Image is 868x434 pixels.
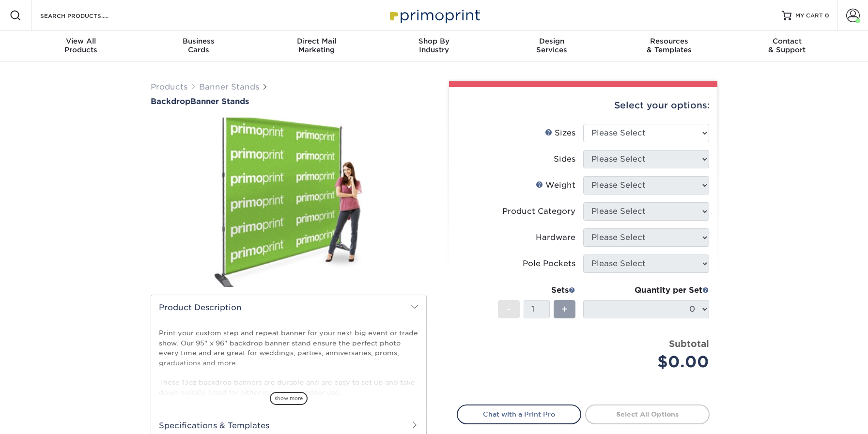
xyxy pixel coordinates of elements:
img: Primoprint [386,5,482,26]
div: Cards [140,37,258,54]
span: Business [140,37,258,45]
span: Design [493,37,610,45]
div: $0.00 [590,350,709,374]
a: Select All Options [585,404,710,424]
div: Pole Pockets [523,258,575,269]
div: Products [22,37,140,54]
div: Quantity per Set [583,284,709,296]
p: Print your custom step and repeat banner for your next big event or trade show. Our 95" x 96" bac... [159,328,418,397]
div: Sets [498,284,575,296]
span: Contact [728,37,846,45]
span: MY CART [795,12,823,20]
input: SEARCH PRODUCTS..... [39,10,134,21]
div: Sides [554,153,575,165]
span: + [561,302,568,316]
h1: Banner Stands [151,97,427,106]
div: Select your options: [457,87,710,124]
div: & Support [728,37,846,54]
span: 0 [825,12,829,19]
div: Hardware [536,232,575,243]
span: View All [22,37,140,45]
span: Resources [610,37,728,45]
a: Products [151,82,187,91]
a: View AllProducts [22,31,140,62]
div: Services [493,37,610,54]
strong: Subtotal [669,338,709,349]
span: Backdrop [151,97,190,106]
h2: Product Description [151,295,426,320]
div: Sizes [545,127,575,139]
img: Backdrop 01 [151,107,427,298]
a: BusinessCards [140,31,258,62]
span: Shop By [375,37,493,45]
div: & Templates [610,37,728,54]
a: Banner Stands [199,82,259,91]
span: - [507,302,511,316]
a: BackdropBanner Stands [151,97,427,106]
div: Marketing [258,37,375,54]
a: Resources& Templates [610,31,728,62]
a: Chat with a Print Pro [457,404,581,424]
a: Shop ByIndustry [375,31,493,62]
span: show more [270,392,308,405]
a: Contact& Support [728,31,846,62]
a: DesignServices [493,31,610,62]
span: Direct Mail [258,37,375,45]
div: Product Category [502,206,575,217]
a: Direct MailMarketing [258,31,375,62]
div: Industry [375,37,493,54]
div: Weight [536,180,575,191]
